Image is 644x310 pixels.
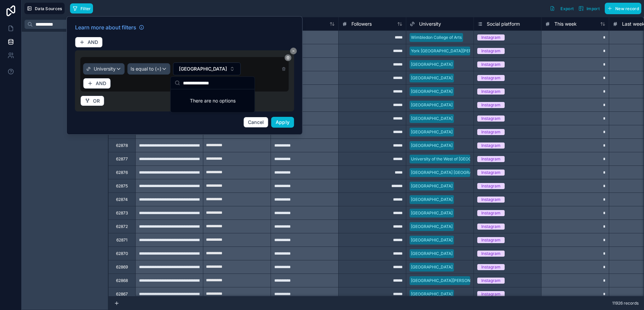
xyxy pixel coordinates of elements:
[83,78,111,89] button: AND
[411,143,453,149] div: [GEOGRAPHIC_DATA]
[35,6,62,11] span: Data Sources
[411,102,453,108] div: [GEOGRAPHIC_DATA]
[411,61,453,68] div: [GEOGRAPHIC_DATA]
[576,3,602,14] button: Import
[244,117,269,128] button: Cancel
[116,264,128,270] div: 62869
[411,129,453,135] div: [GEOGRAPHIC_DATA]
[116,143,128,148] div: 62878
[481,278,501,284] div: Instagram
[411,210,453,216] div: [GEOGRAPHIC_DATA]
[80,6,91,11] span: Filter
[116,224,128,229] div: 62872
[481,237,501,243] div: Instagram
[80,96,105,106] button: OR
[411,237,453,243] div: [GEOGRAPHIC_DATA]
[481,156,501,162] div: Instagram
[481,291,501,297] div: Instagram
[271,117,294,128] button: Apply
[481,143,501,149] div: Instagram
[586,6,600,11] span: Import
[481,183,501,189] div: Instagram
[419,21,441,27] span: University
[171,89,255,112] div: Suggestions
[116,170,128,175] div: 62876
[411,170,528,176] div: [GEOGRAPHIC_DATA] [GEOGRAPHIC_DATA][PERSON_NAME]
[481,48,501,54] div: Instagram
[411,278,485,284] div: [GEOGRAPHIC_DATA][PERSON_NAME]
[605,3,641,14] button: New record
[481,264,501,270] div: Instagram
[70,3,93,14] button: Filter
[94,66,116,72] span: University
[411,115,453,122] div: [GEOGRAPHIC_DATA]
[276,119,290,125] span: Apply
[131,66,161,72] span: Is equal to (=)
[602,3,641,14] a: New record
[481,34,501,41] div: Instagram
[88,39,98,45] span: AND
[75,23,136,31] span: Learn more about filters
[93,98,100,104] span: OR
[612,301,639,306] span: 11926 records
[351,21,372,27] span: Followers
[411,224,453,230] div: [GEOGRAPHIC_DATA]
[411,251,453,257] div: [GEOGRAPHIC_DATA]
[411,88,453,95] div: [GEOGRAPHIC_DATA]
[481,129,501,135] div: Instagram
[116,278,128,283] div: 62868
[75,37,103,48] button: AND
[116,291,128,297] div: 62867
[411,34,462,41] div: Wimbledon College of Arts
[96,80,107,86] span: AND
[481,170,501,176] div: Instagram
[173,62,241,75] button: Select Button
[75,23,144,31] a: Learn more about filters
[481,88,501,95] div: Instagram
[554,21,577,27] span: This week
[481,224,501,230] div: Instagram
[411,183,453,189] div: [GEOGRAPHIC_DATA]
[481,102,501,108] div: Instagram
[615,6,639,11] span: New record
[487,21,520,27] span: Social platform
[248,119,264,125] span: Cancel
[481,251,501,257] div: Instagram
[411,291,453,297] div: [GEOGRAPHIC_DATA]
[481,61,501,68] div: Instagram
[411,197,453,203] div: [GEOGRAPHIC_DATA]
[24,3,65,14] button: Data Sources
[411,264,453,270] div: [GEOGRAPHIC_DATA]
[128,63,170,75] button: Is equal to (=)
[411,48,495,54] div: York [GEOGRAPHIC_DATA][PERSON_NAME]
[116,183,128,189] div: 62875
[179,66,227,72] span: [GEOGRAPHIC_DATA]
[481,210,501,216] div: Instagram
[116,210,128,216] div: 62873
[411,156,500,162] div: University of the West of [GEOGRAPHIC_DATA]
[560,6,574,11] span: Export
[116,237,128,243] div: 62871
[481,115,501,122] div: Instagram
[83,63,125,75] button: University
[481,75,501,81] div: Instagram
[171,89,255,112] div: There are no options
[411,75,453,81] div: [GEOGRAPHIC_DATA]
[116,197,128,202] div: 62874
[116,251,128,256] div: 62870
[116,156,128,162] div: 62877
[547,3,576,14] button: Export
[481,197,501,203] div: Instagram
